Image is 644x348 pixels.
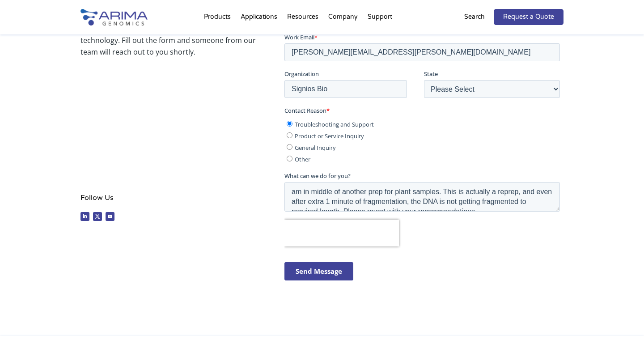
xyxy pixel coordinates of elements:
[464,11,485,23] p: Search
[80,212,89,221] a: Follow on LinkedIn
[494,9,563,25] a: Request a Quote
[80,9,148,25] img: Arima-Genomics-logo
[106,212,114,221] a: Follow on Youtube
[80,192,258,210] h4: Follow Us
[93,212,102,221] a: Follow on X
[80,23,258,58] p: Power your discoveries with the most advanced Hi-C technology. Fill out the form and someone from...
